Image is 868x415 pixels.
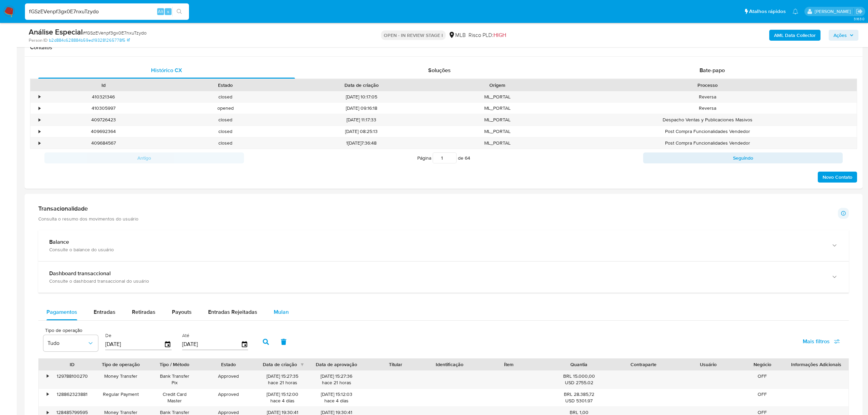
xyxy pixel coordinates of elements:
h1: Contatos [30,44,857,51]
div: • [39,140,40,146]
div: Post Compra Funcionalidades Vendedor [558,126,857,137]
button: Novo Contato [818,172,857,183]
div: [DATE] 09:16:18 [286,103,436,114]
div: ML_PORTAL [436,91,558,103]
div: 409684567 [42,137,164,149]
div: Processo [563,82,852,89]
div: 410305997 [42,103,164,114]
span: Alt [158,8,163,15]
div: ML_PORTAL [436,126,558,137]
button: Antigo [44,152,244,163]
div: 409692364 [42,126,164,137]
div: closed [164,137,286,149]
span: s [167,8,169,15]
span: Histórico CX [151,66,182,74]
div: • [39,128,40,135]
a: b2d884c628884b59ed193281265778f5 [49,37,130,43]
span: HIGH [493,31,506,39]
div: closed [164,126,286,137]
div: MLB [448,31,466,39]
div: Origem [441,82,554,89]
div: Reversa [558,91,857,103]
div: closed [164,114,286,125]
button: AML Data Collector [769,30,820,41]
div: opened [164,103,286,114]
div: [DATE] 11:17:33 [286,114,436,125]
button: Seguindo [643,152,843,163]
div: 1[DATE]7:36:48 [286,137,436,149]
div: Post Compra Funcionalidades Vendedor [558,137,857,149]
div: Id [47,82,160,89]
span: Soluções [428,66,451,74]
b: Análise Especial [29,26,83,37]
span: Risco PLD: [469,31,506,39]
span: Atalhos rápidos [749,8,786,15]
span: 3.163.0 [854,16,865,22]
div: ML_PORTAL [436,103,558,114]
p: OPEN - IN REVIEW STAGE I [381,30,446,40]
div: ML_PORTAL [436,114,558,125]
div: ML_PORTAL [436,137,558,149]
div: • [39,117,40,123]
span: Ações [833,30,847,41]
div: Reversa [558,103,857,114]
span: Página de [417,152,470,163]
button: search-icon [172,7,186,16]
p: laisa.felismino@mercadolivre.com [815,8,853,15]
span: # fGSzEVenpf3gx0E7nxuTzydo [83,29,147,36]
span: 64 [465,155,470,161]
span: Bate-papo [700,66,725,74]
input: Pesquise usuários ou casos... [25,7,189,16]
a: Sair [856,8,863,15]
b: Person ID [29,37,48,43]
div: Estado [169,82,282,89]
div: [DATE] 10:17:05 [286,91,436,103]
div: 409726423 [42,114,164,125]
div: 410321346 [42,91,164,103]
a: Notificações [792,9,798,14]
div: Despacho Ventas y Publicaciones Masivos [558,114,857,125]
div: Data de criação [291,82,432,89]
span: Novo Contato [823,172,852,182]
button: Ações [829,30,858,41]
div: [DATE] 08:25:13 [286,126,436,137]
div: closed [164,91,286,103]
div: • [39,94,40,100]
div: • [39,105,40,111]
b: AML Data Collector [774,30,816,41]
